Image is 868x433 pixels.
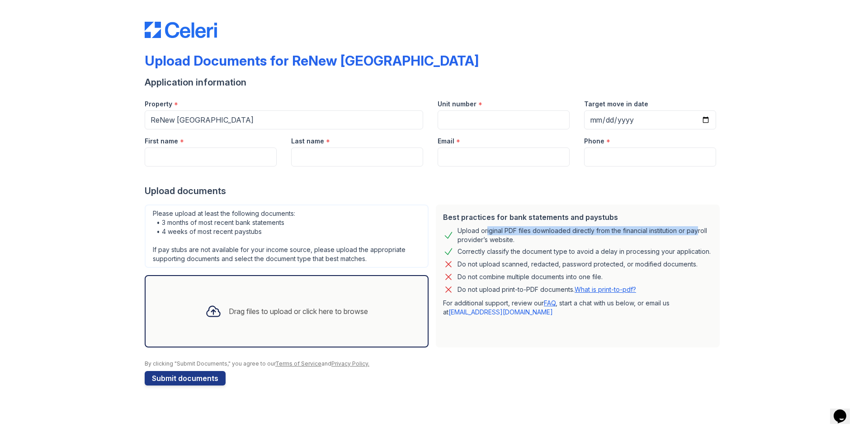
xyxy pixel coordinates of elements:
[584,100,648,109] label: Target move in date
[544,299,556,307] a: FAQ
[331,360,369,367] a: Privacy Policy.
[229,306,368,317] div: Drag files to upload or click here to browse
[291,137,324,146] label: Last name
[145,371,226,385] button: Submit documents
[145,76,723,89] div: Application information
[145,137,178,146] label: First name
[443,299,712,317] p: For additional support, review our , start a chat with us below, or email us at
[458,285,636,294] p: Do not upload print-to-PDF documents.
[145,360,723,367] div: By clicking "Submit Documents," you agree to our and
[448,308,553,316] a: [EMAIL_ADDRESS][DOMAIN_NAME]
[145,205,429,268] div: Please upload at least the following documents: • 3 months of most recent bank statements • 4 wee...
[275,360,321,367] a: Terms of Service
[145,22,217,38] img: CE_Logo_Blue-a8612792a0a2168367f1c8372b55b34899dd931a85d93a1a3d3e32e68fde9ad4.png
[458,271,603,282] div: Do not combine multiple documents into one file.
[458,226,712,244] div: Upload original PDF files downloaded directly from the financial institution or payroll provider’...
[575,285,636,293] a: What is print-to-pdf?
[145,52,479,69] div: Upload Documents for ReNew [GEOGRAPHIC_DATA]
[145,100,172,109] label: Property
[438,100,476,109] label: Unit number
[458,259,698,270] div: Do not upload scanned, redacted, password protected, or modified documents.
[584,137,604,146] label: Phone
[458,246,711,257] div: Correctly classify the document type to avoid a delay in processing your application.
[830,397,859,424] iframe: chat widget
[443,212,712,223] div: Best practices for bank statements and paystubs
[438,137,454,146] label: Email
[145,185,723,197] div: Upload documents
